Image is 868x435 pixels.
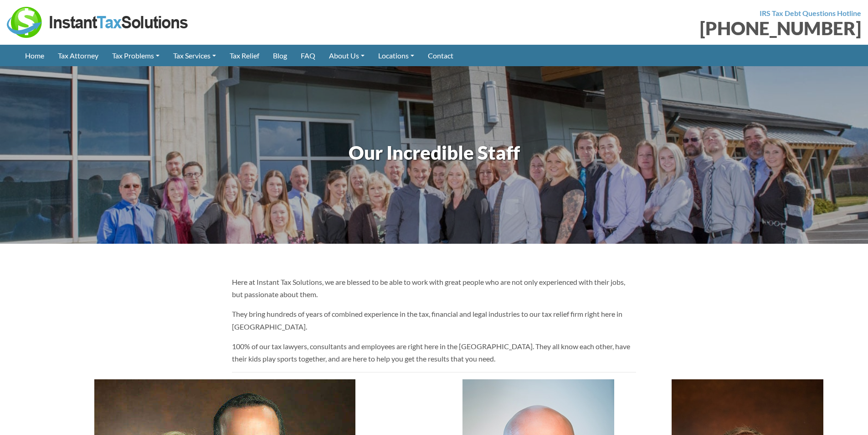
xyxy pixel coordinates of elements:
strong: IRS Tax Debt Questions Hotline [760,9,861,17]
a: Tax Relief [223,45,266,66]
a: Home [18,45,51,66]
a: Contact [421,45,460,66]
a: Tax Problems [105,45,166,66]
p: They bring hundreds of years of combined experience in the tax, financial and legal industries to... [232,308,637,332]
a: Tax Attorney [51,45,105,66]
a: About Us [322,45,371,66]
a: Blog [266,45,294,66]
img: Instant Tax Solutions Logo [7,7,189,38]
p: Here at Instant Tax Solutions, we are blessed to be able to work with great people who are not on... [232,276,637,300]
a: Instant Tax Solutions Logo [7,17,189,26]
h1: Our Incredible Staff [23,139,845,166]
a: Tax Services [166,45,223,66]
div: [PHONE_NUMBER] [441,19,862,37]
a: FAQ [294,45,322,66]
a: Locations [371,45,421,66]
p: 100% of our tax lawyers, consultants and employees are right here in the [GEOGRAPHIC_DATA]. They ... [232,340,637,365]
